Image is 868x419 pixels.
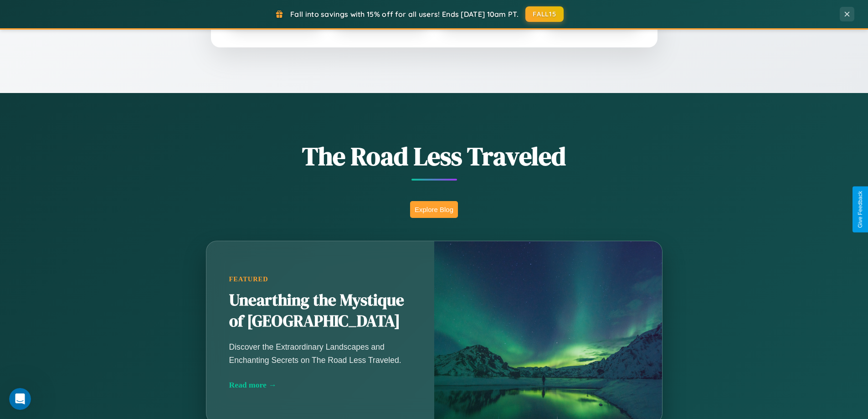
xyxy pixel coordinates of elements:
button: FALL15 [525,6,564,22]
div: Give Feedback [857,191,863,228]
iframe: Intercom live chat [9,388,31,410]
h1: The Road Less Traveled [161,139,708,174]
button: Explore Blog [410,201,458,218]
h2: Unearthing the Mystique of [GEOGRAPHIC_DATA] [229,290,411,332]
span: Fall into savings with 15% off for all users! Ends [DATE] 10am PT. [290,10,519,19]
p: Discover the Extraordinary Landscapes and Enchanting Secrets on The Road Less Traveled. [229,341,411,366]
div: Featured [229,275,411,283]
div: Read more → [229,380,411,390]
